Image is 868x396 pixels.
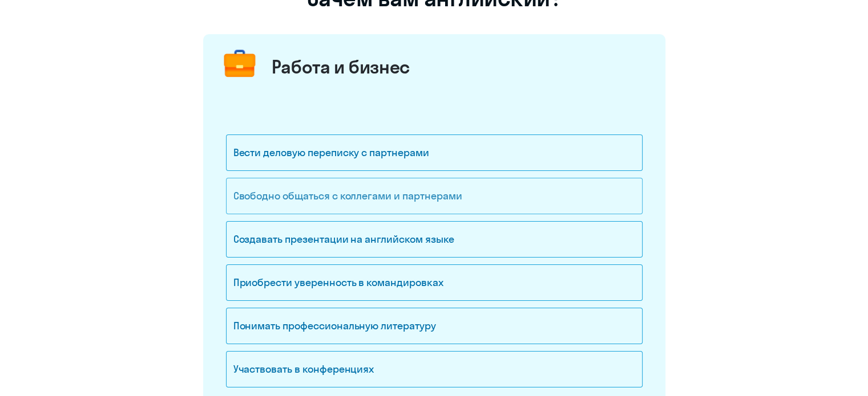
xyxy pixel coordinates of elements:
[226,134,643,171] div: Вести деловую переписку с партнерами
[226,308,643,344] div: Понимать профессиональную литературу
[226,178,643,214] div: Свободно общаться с коллегами и партнерами
[226,264,643,301] div: Приобрести уверенность в командировках
[272,55,410,78] div: Работа и бизнес
[226,351,643,387] div: Участвовать в конференциях
[219,43,261,85] img: briefcase.png
[226,221,643,258] div: Создавать презентации на английском языке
